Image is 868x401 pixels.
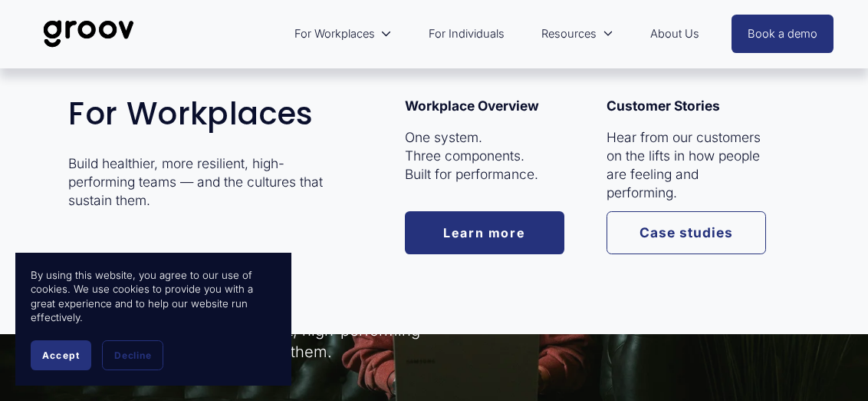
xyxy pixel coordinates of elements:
p: Hear from our customers on the lifts in how people are feeling and performing. [607,128,766,203]
h2: For Workplaces [68,97,329,131]
section: Cookie banner [15,253,291,386]
span: Accept [42,350,80,361]
img: Groov | Unlock Human Potential at Work and in Life [35,8,143,59]
a: folder dropdown [287,16,399,51]
a: About Us [643,16,707,51]
span: For Workplaces [294,24,375,44]
a: Learn more [405,211,564,254]
a: Case studies [607,211,766,254]
strong: Customer Stories [607,98,720,114]
p: One system. Three components. Built for performance. [405,128,564,184]
button: Decline [102,340,163,370]
p: Build healthier, more resilient, high-performing teams — and the cultures that sustain them. [68,154,329,210]
span: Resources [541,24,597,44]
p: By using this website, you agree to our use of cookies. We use cookies to provide you with a grea... [31,268,276,325]
a: For Individuals [421,16,512,51]
button: Accept [31,340,91,370]
span: Decline [114,350,151,361]
strong: Workplace Overview [405,98,539,114]
a: Book a demo [732,15,833,53]
a: folder dropdown [534,16,621,51]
